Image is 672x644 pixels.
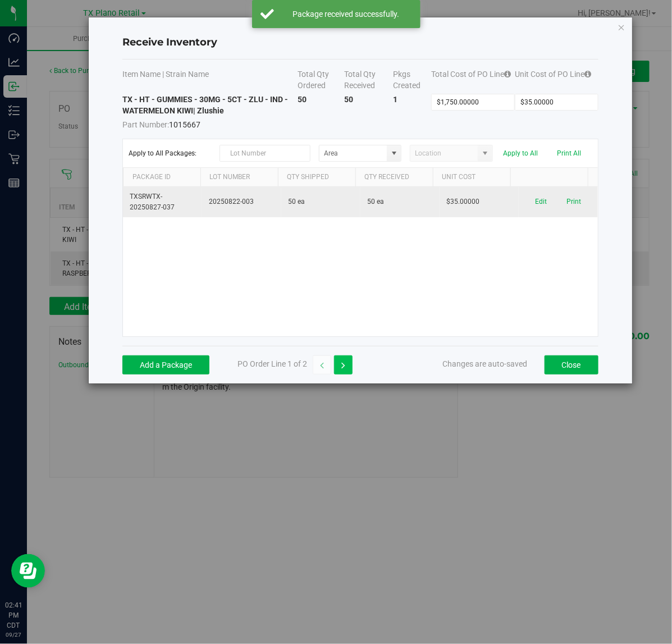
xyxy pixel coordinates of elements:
[515,68,598,94] th: Unit Cost of PO Line
[237,359,307,368] span: PO Order Line 1 of 2
[280,8,412,20] div: Package received successfully.
[394,68,432,94] th: Pkgs Created
[360,187,440,217] td: 50 ea
[443,359,528,368] span: Changes are auto-saved
[122,355,209,374] button: Add a Package
[202,187,281,217] td: 20250822-003
[11,554,45,588] iframe: Resource center
[278,168,355,187] th: Qty Shipped
[200,168,278,187] th: Lot Number
[122,116,298,130] span: 1015667
[123,187,202,217] td: TXSRWTX-20250827-037
[281,187,360,217] td: 50 ea
[433,168,510,187] th: Unit Cost
[545,355,598,374] button: Close
[431,68,515,94] th: Total Cost of PO Line
[515,94,598,110] input: Unit Cost
[122,120,169,129] span: Part Number:
[504,70,511,78] i: Specifying a total cost will update all package costs.
[123,168,200,187] th: Package Id
[618,20,625,34] button: Close modal
[319,145,387,161] input: NO DATA FOUND
[122,35,598,50] h4: Receive Inventory
[432,94,514,110] input: Total Cost
[122,95,288,115] strong: TX - HT - GUMMIES - 30MG - 5CT - ZLU - IND - WATERMELON KIWI | Zlushie
[129,149,211,157] span: Apply to All Packages:
[504,149,538,157] button: Apply to All
[220,145,310,162] input: Lot Number
[566,197,581,207] button: Print
[122,68,298,94] th: Item Name | Strain Name
[394,95,398,104] strong: 1
[355,168,433,187] th: Qty Received
[298,95,307,104] strong: 50
[344,95,353,104] strong: 50
[535,197,547,207] button: Edit
[440,187,519,217] td: $35.00000
[298,68,344,94] th: Total Qty Ordered
[557,149,582,157] button: Print All
[584,70,591,78] i: Specifying a total cost will update all package costs.
[344,68,393,94] th: Total Qty Received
